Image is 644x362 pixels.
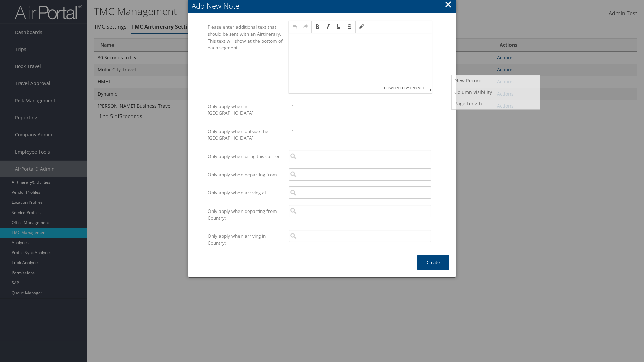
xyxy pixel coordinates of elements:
a: tinymce [409,86,426,90]
label: Only apply when using this carrier [208,150,284,163]
div: Underline [334,22,344,32]
label: Only apply when arriving in Country: [208,230,284,249]
label: Only apply when in [GEOGRAPHIC_DATA] [208,100,284,120]
iframe: Rich Text Area. Press ALT-F9 for menu. Press ALT-F10 for toolbar. Press ALT-0 for help [289,33,432,83]
a: New Record [452,75,540,86]
div: Undo [290,22,300,32]
div: Redo [301,22,311,32]
span: Powered by [384,83,426,93]
label: Only apply when departing from [208,168,284,181]
div: Strikethrough [344,22,355,32]
div: Add New Note [192,1,456,11]
label: Please enter additional text that should be sent with an Airtinerary. This text will show at the ... [208,21,284,54]
label: Only apply when departing from Country: [208,205,284,225]
a: Page Length [452,98,540,109]
label: Only apply when arriving at [208,186,284,199]
label: Only apply when outside the [GEOGRAPHIC_DATA] [208,125,284,145]
div: Italic [323,22,333,32]
div: Bold [312,22,322,32]
a: Column Visibility [452,86,540,98]
button: Create [417,255,449,270]
div: Insert/edit link [356,22,366,32]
